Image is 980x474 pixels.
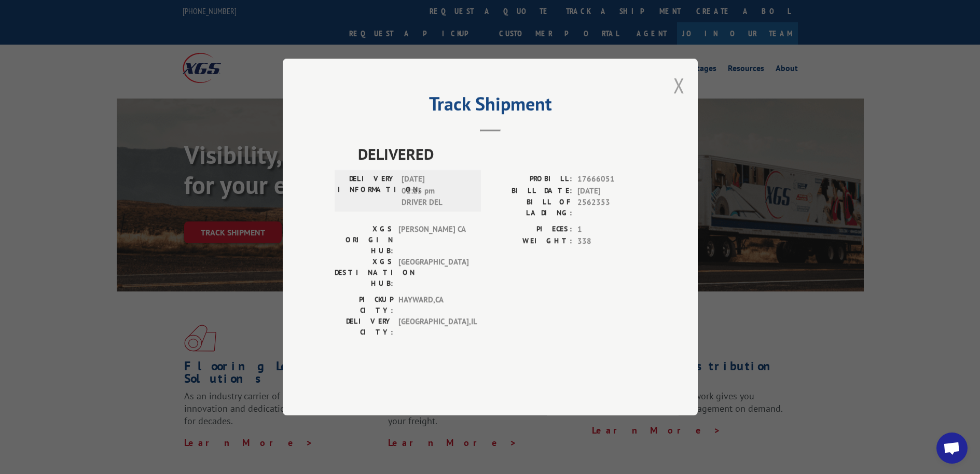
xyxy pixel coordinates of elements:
span: 1 [577,224,646,235]
div: Open chat [936,433,968,464]
label: BILL DATE: [490,185,572,197]
span: 17666051 [577,173,646,185]
span: [GEOGRAPHIC_DATA] , IL [398,316,468,338]
label: DELIVERY CITY: [335,316,393,338]
button: Close modal [673,72,685,99]
label: PICKUP CITY: [335,294,393,316]
label: WEIGHT: [490,235,572,247]
label: PROBILL: [490,173,572,185]
span: DELIVERED [358,142,646,165]
label: XGS ORIGIN HUB: [335,224,393,256]
label: DELIVERY INFORMATION: [338,173,396,208]
h2: Track Shipment [335,96,646,116]
span: 338 [577,235,646,247]
label: BILL OF LADING: [490,197,572,218]
span: 2562353 [577,197,646,218]
label: PIECES: [490,224,572,235]
span: [DATE] 01:25 pm DRIVER DEL [402,173,472,208]
span: [PERSON_NAME] CA [398,224,468,256]
span: [DATE] [577,185,646,197]
span: [GEOGRAPHIC_DATA] [398,256,468,289]
span: HAYWARD , CA [398,294,468,316]
label: XGS DESTINATION HUB: [335,256,393,289]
